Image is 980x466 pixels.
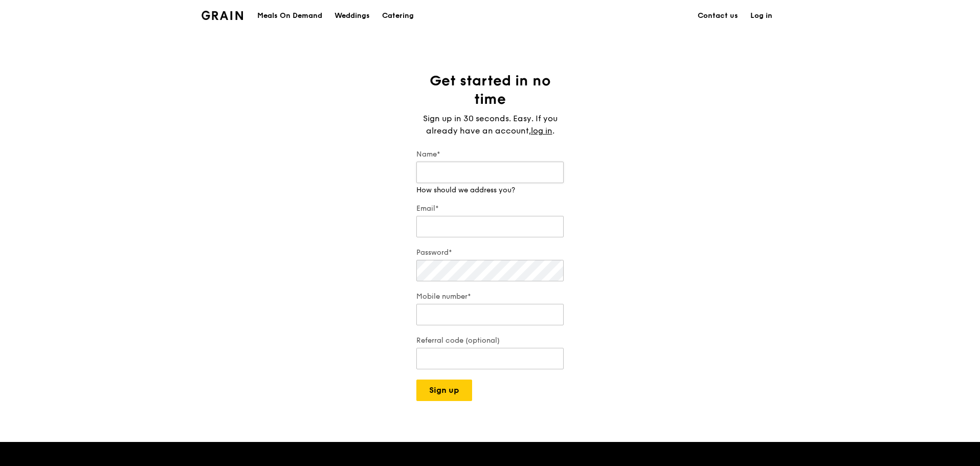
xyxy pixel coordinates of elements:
label: Referral code (optional) [416,336,564,346]
a: Weddings [328,1,376,31]
label: Password* [416,248,564,258]
span: Sign up in 30 seconds. Easy. If you already have an account, [423,114,558,136]
a: Contact us [692,1,744,31]
label: Email* [416,204,564,214]
a: log in [531,125,552,137]
div: Weddings [335,1,370,31]
div: Meals On Demand [257,1,322,31]
span: . [552,126,554,136]
img: Grain [202,11,243,20]
div: Catering [382,1,414,31]
a: Catering [376,1,420,31]
label: Name* [416,149,564,160]
h1: Get started in no time [416,72,564,108]
label: Mobile number* [416,292,564,302]
div: How should we address you? [416,185,564,195]
a: Log in [744,1,778,31]
button: Sign up [416,380,472,401]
